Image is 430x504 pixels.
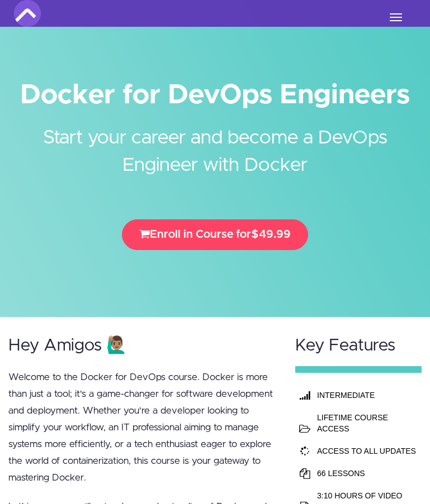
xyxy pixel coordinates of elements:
h1: Docker for DevOps Engineers [14,83,417,108]
td: LIFETIME COURSE ACCESS [314,406,422,440]
h2: Hey Amigos 🙋🏽‍♂️ [8,337,278,355]
td: ACCESS TO ALL UPDATES [314,440,422,462]
h2: Key Features [295,337,422,355]
h2: Start your career and become a DevOps Engineer with Docker [14,108,417,191]
span: $49.99 [251,229,291,240]
button: Enroll in Course for$49.99 [122,219,308,250]
td: 66 LESSONS [314,462,422,484]
p: Welcome to the Docker for DevOps course. Docker is more than just a tool; it's a game-changer for... [8,369,278,486]
th: INTERMEDIATE [314,384,422,406]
